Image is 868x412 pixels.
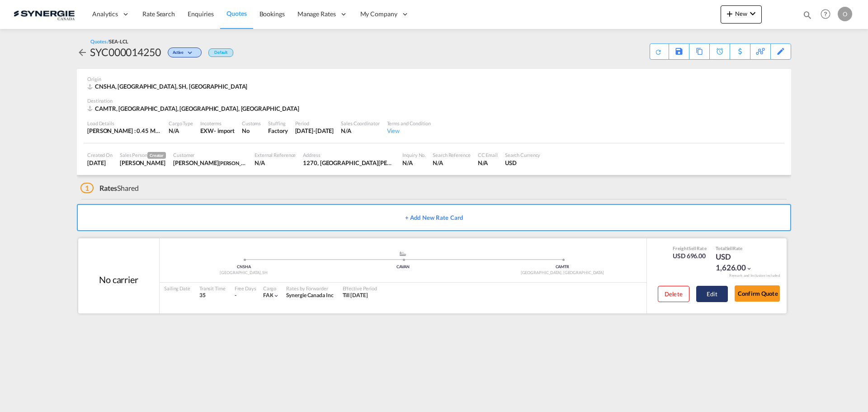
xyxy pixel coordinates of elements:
div: Cargo Type [169,120,193,127]
div: USD [505,159,541,167]
div: 21 Aug 2025 [87,159,113,167]
div: N/A [341,127,379,135]
span: Analytics [92,9,118,19]
md-icon: icon-arrow-left [77,47,88,58]
div: USD 696.00 [673,251,707,260]
div: Period [295,120,334,127]
div: Shared [80,183,139,193]
md-icon: icon-chevron-down [186,51,197,56]
md-icon: assets/icons/custom/ship-fill.svg [397,251,408,256]
div: Save As Template [669,44,689,59]
div: Default [208,48,233,57]
div: - import [214,127,235,135]
div: Search Currency [505,152,541,158]
div: O [838,7,852,21]
div: icon-arrow-left [77,45,90,59]
div: CNSHA, Shanghai, SH, Europe [87,82,250,90]
span: Enquiries [188,10,214,18]
button: Edit [696,286,728,302]
md-icon: icon-magnify [802,10,812,20]
div: EXW [200,127,214,135]
button: + Add New Rate Card [77,204,791,231]
div: N/A [478,159,498,167]
div: USD 1,626.00 [716,251,761,273]
div: Customer [173,152,247,158]
div: N/A [433,159,470,167]
div: Rates by Forwarder [286,285,333,292]
div: Factory Stuffing [268,127,288,135]
div: Quote PDF is not available at this time [655,44,664,56]
span: Help [818,6,833,22]
div: View [387,127,431,135]
div: Customs [242,120,261,127]
span: Manage Rates [297,9,336,19]
div: CAVAN [323,264,482,270]
div: N/A [255,159,296,167]
div: CAMTR, Montreal, QC, Americas [87,104,302,113]
div: Transit Time [199,285,226,292]
div: Total Rate [716,245,761,251]
div: Terms and Condition [387,120,431,127]
div: Load Details [87,120,161,127]
div: Synergie Canada Inc [286,292,333,299]
div: N/A [169,127,193,135]
md-icon: icon-refresh [653,47,663,57]
md-icon: icon-chevron-down [746,265,752,272]
div: Change Status Here [161,45,204,59]
div: Quotes /SEA-LCL [90,38,128,45]
div: Sailing Date [164,285,190,292]
div: Remark and Inclusion included [722,273,787,278]
div: Address [303,152,395,158]
span: Creator [147,152,166,159]
div: Help [818,6,838,23]
div: External Reference [255,152,296,158]
div: 35 [199,292,226,299]
div: icon-magnify [802,10,812,24]
span: My Company [360,9,397,19]
div: Incoterms [200,120,235,127]
img: 1f56c880d42311ef80fc7dca854c8e59.png [14,4,75,24]
div: [PERSON_NAME] : 0.45 MT | Volumetric Wt : 8.00 CBM | Chargeable Wt : 8.00 W/M [87,127,161,135]
div: Freight Rate [673,245,707,251]
span: Sell [689,246,696,251]
button: icon-plus 400-fgNewicon-chevron-down [721,5,762,24]
span: Bookings [259,10,285,18]
md-icon: icon-plus 400-fg [724,8,735,19]
span: Sell [726,246,733,251]
div: No [242,127,261,135]
div: SYC000014250 [90,45,161,59]
div: Marilyn Cantin [173,159,247,167]
div: Destination [87,97,781,104]
div: Cargo [263,285,280,292]
div: Till 20 Sep 2025 [343,292,368,299]
div: CNSHA [164,264,323,270]
div: Change Status Here [168,47,202,57]
span: Rates [99,184,118,192]
div: N/A [402,159,425,167]
span: Quotes [226,9,246,17]
span: CNSHA, [GEOGRAPHIC_DATA], SH, [GEOGRAPHIC_DATA] [95,83,247,90]
div: Stuffing [268,120,288,127]
md-icon: icon-chevron-down [273,293,279,299]
span: SEA-LCL [109,38,128,44]
div: Free Days [235,285,256,292]
span: Rate Search [142,10,175,18]
div: Pablo Gomez Saldarriaga [120,159,166,167]
button: Confirm Quote [735,285,780,302]
span: Active [173,50,186,58]
div: Effective Period [343,285,377,292]
div: 1270, montee Ste-Madeleine Notre-Dame-de-la-Paix (Québec) J0V 1P0 CANADA [303,159,395,167]
span: New [724,10,758,17]
div: Inquiry No. [402,152,425,158]
div: Sales Coordinator [341,120,379,127]
div: Origin [87,76,781,82]
div: 20 Sep 2025 [295,127,334,135]
button: Delete [658,286,689,302]
span: 1 [80,183,94,193]
div: Sales Person [120,152,166,159]
div: [GEOGRAPHIC_DATA], [GEOGRAPHIC_DATA] [483,270,642,276]
span: FAK [263,292,274,298]
div: No carrier [99,273,138,286]
span: [PERSON_NAME] [219,159,257,166]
